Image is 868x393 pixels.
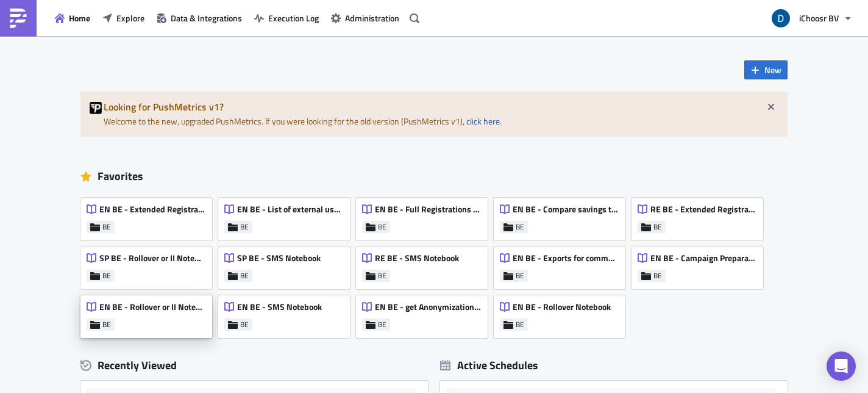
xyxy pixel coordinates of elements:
[80,240,218,289] a: SP BE - Rollover or II NotebookBE
[650,253,756,264] span: EN BE - Campaign Preparation - Info for suppliers
[653,222,662,232] span: BE
[237,253,321,264] span: SP BE - SMS Notebook
[268,12,319,24] span: Execution Log
[102,271,111,281] span: BE
[513,204,619,215] span: EN BE - Compare savings to the Average Market Offer
[80,192,218,240] a: EN BE - Extended Registrations exportBE
[827,352,856,381] div: Open Intercom Messenger
[375,253,459,264] span: RE BE - SMS Notebook
[378,271,386,281] span: BE
[69,12,90,24] span: Home
[631,192,769,240] a: RE BE - Extended Registrations exportBE
[770,8,791,29] img: Avatar
[80,356,428,375] div: Recently Viewed
[237,204,343,215] span: EN BE - List of external user id's of KBC Registrants
[356,192,494,240] a: EN BE - Full Registrations export for project/communityBE
[375,204,481,215] span: EN BE - Full Registrations export for project/community
[764,5,859,32] button: iChoosr BV
[513,301,611,312] span: EN BE - Rollover Notebook
[653,271,662,281] span: BE
[49,9,96,27] button: Home
[99,301,205,312] span: EN BE - Rollover or II Notebook
[80,92,788,137] div: Welcome to the new, upgraded PushMetrics. If you were looking for the old version (PushMetrics v1...
[744,60,788,79] button: New
[102,222,111,232] span: BE
[80,167,788,186] div: Favorites
[440,358,538,372] div: Active Schedules
[240,271,249,281] span: BE
[240,320,249,330] span: BE
[218,289,356,338] a: EN BE - SMS NotebookBE
[516,222,524,232] span: BE
[104,102,778,112] h5: Looking for PushMetrics v1?
[375,301,481,312] span: EN BE - get Anonymization list
[378,320,386,330] span: BE
[99,204,205,215] span: EN BE - Extended Registrations export
[240,222,249,232] span: BE
[516,271,524,281] span: BE
[494,192,631,240] a: EN BE - Compare savings to the Average Market OfferBE
[356,240,494,289] a: RE BE - SMS NotebookBE
[151,9,248,27] button: Data & Integrations
[80,289,218,338] a: EN BE - Rollover or II NotebookBE
[631,240,769,289] a: EN BE - Campaign Preparation - Info for suppliersBE
[171,12,242,24] span: Data & Integrations
[494,289,631,338] a: EN BE - Rollover NotebookBE
[378,222,386,232] span: BE
[325,9,405,27] button: Administration
[516,320,524,330] span: BE
[237,301,322,312] span: EN BE - SMS Notebook
[96,9,151,27] button: Explore
[116,12,144,24] span: Explore
[513,253,619,264] span: EN BE - Exports for community leaders
[248,9,325,27] button: Execution Log
[466,115,500,128] a: click here
[218,192,356,240] a: EN BE - List of external user id's of KBC RegistrantsBE
[99,253,205,264] span: SP BE - Rollover or II Notebook
[650,204,756,215] span: RE BE - Extended Registrations export
[218,240,356,289] a: SP BE - SMS NotebookBE
[102,320,111,330] span: BE
[356,289,494,338] a: EN BE - get Anonymization listBE
[9,9,28,28] img: PushMetrics
[799,12,839,24] span: iChoosr BV
[494,240,631,289] a: EN BE - Exports for community leadersBE
[764,63,781,76] span: New
[345,12,399,24] span: Administration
